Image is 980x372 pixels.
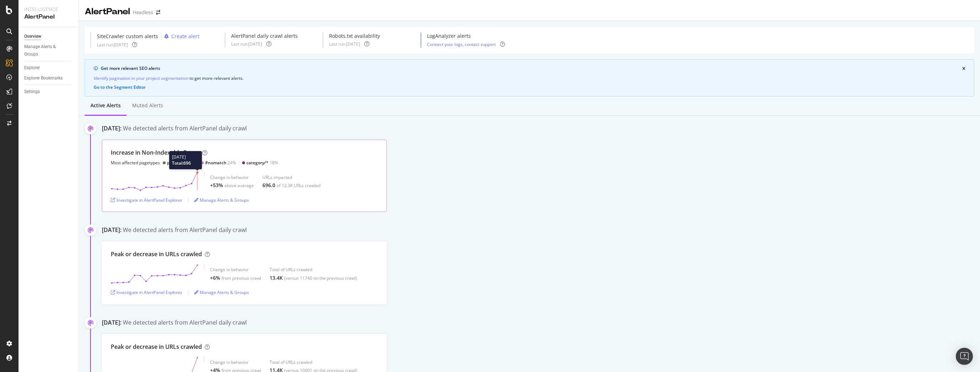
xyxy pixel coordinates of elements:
div: 13.4K [270,274,283,281]
a: Explorer Bookmarks [24,74,74,82]
div: +53% [210,182,223,189]
div: Change in behavior [210,174,254,180]
button: Create alert [161,32,199,40]
div: Increase in Non-Indexable Pages [111,149,199,157]
div: 696.0 [262,182,275,189]
div: Robots.txt availability [329,32,380,40]
button: Investigate in AlertPanel Explorer [111,194,182,206]
div: We detected alerts from AlertPanel daily crawl [123,319,247,327]
a: Manage Alerts & Groups [24,43,74,58]
div: 18% [246,160,278,166]
div: (versus 11740 on the previous crawl) [284,275,357,281]
div: [DATE]: [102,319,121,327]
div: AlertPanel daily crawl alerts [231,32,298,40]
div: Explorer Bookmarks [24,74,63,82]
button: Go to the Segment Editor [94,85,146,90]
div: URLs impacted [262,174,320,180]
div: arrow-right-arrow-left [156,10,160,15]
button: close banner [960,65,967,73]
div: AlertPanel [85,6,130,18]
div: Headless [133,9,153,16]
a: Manage Alerts & Groups [194,197,249,203]
div: Explorer [24,64,40,72]
a: Connect your logs, contact support [427,41,496,47]
div: AlertPanel [24,13,73,21]
a: Settings [24,88,74,95]
div: Manage Alerts & Groups [24,43,67,58]
a: Explorer [24,64,74,72]
div: Change in behavior [210,267,261,273]
div: We detected alerts from AlertPanel daily crawl [123,124,247,133]
div: Settings [24,88,40,95]
div: We detected alerts from AlertPanel daily crawl [123,226,247,234]
div: info banner [85,59,974,97]
div: +6% [210,274,220,281]
div: Active alerts [90,102,121,109]
div: 24% [205,160,236,166]
div: Muted alerts [132,102,163,109]
div: to get more relevant alerts . [94,74,965,82]
button: Manage Alerts & Groups [194,194,249,206]
a: Identify pagination in your project segmentation [94,74,188,82]
button: Investigate in AlertPanel Explorer [111,287,182,298]
div: [DATE]: [102,226,121,234]
div: Change in behavior [210,359,261,365]
div: products [167,160,185,166]
div: Overview [24,33,41,40]
div: #nomatch [205,160,226,166]
div: of 12.3K URLs crawled [277,182,320,188]
div: Open Intercom Messenger [956,348,973,365]
a: Manage Alerts & Groups [194,289,249,295]
div: Last run: [DATE] [329,41,360,47]
div: Last run: [DATE] [97,42,128,48]
a: Investigate in AlertPanel Explorer [111,289,182,295]
div: Most affected pagetypes [111,160,160,166]
div: Create alert [171,33,199,40]
div: SiteCrawler custom alerts [97,33,158,40]
button: Manage Alerts & Groups [194,287,249,298]
div: from previous crawl [221,275,261,281]
div: Total of URLs crawled [270,359,357,365]
div: [DATE]: [102,124,121,133]
a: Overview [24,33,74,40]
div: Peak or decrease in URLs crawled [111,250,202,258]
div: Total of URLs crawled [270,267,357,273]
div: 56% [167,160,195,166]
div: Last run: [DATE] [231,41,262,47]
button: Connect your logs, contact support [427,41,496,48]
div: Intelligence [24,6,73,13]
a: Investigate in AlertPanel Explorer [111,197,182,203]
div: Get more relevant SEO alerts [101,65,962,72]
div: LogAnalyzer alerts [427,32,505,40]
div: Peak or decrease in URLs crawled [111,343,202,351]
div: above average [224,182,254,188]
div: category/* [246,160,269,166]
